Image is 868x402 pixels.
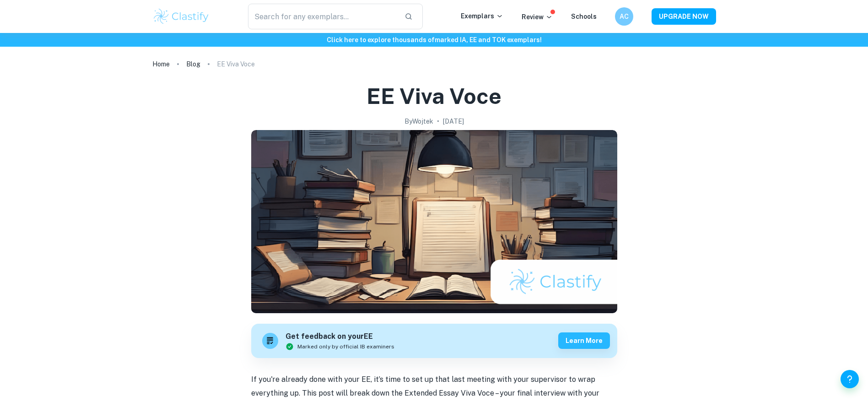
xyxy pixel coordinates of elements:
[841,370,859,388] button: Help and Feedback
[615,7,633,26] button: AC
[286,331,394,342] h6: Get feedback on your EE
[217,59,255,69] p: EE Viva Voce
[248,4,398,29] input: Search for any exemplars...
[152,7,210,26] img: Clastify logo
[404,116,433,126] h2: By Wojtek
[186,58,200,71] a: Blog
[2,35,866,45] h6: Click here to explore thousands of marked IA, EE and TOK exemplars !
[461,11,503,21] p: Exemplars
[152,58,170,71] a: Home
[571,13,597,20] a: Schools
[297,342,394,351] span: Marked only by official IB examiners
[522,12,553,22] p: Review
[251,130,617,313] img: EE Viva Voce cover image
[619,11,629,22] h6: AC
[367,81,501,111] h1: EE Viva Voce
[443,116,464,126] h2: [DATE]
[251,324,617,358] a: Get feedback on yourEEMarked only by official IB examinersLearn more
[437,116,439,126] p: •
[558,332,610,349] button: Learn more
[652,8,716,25] button: UPGRADE NOW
